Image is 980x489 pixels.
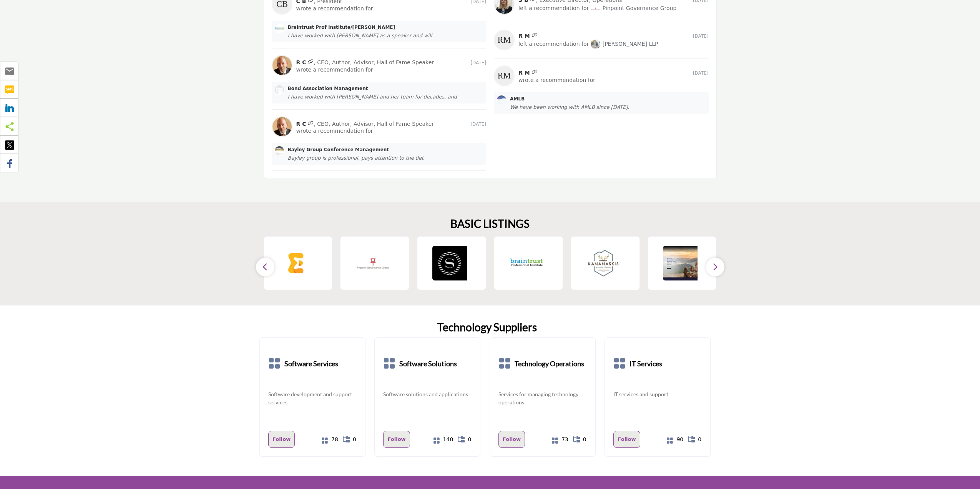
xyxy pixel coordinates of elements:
div: Bayley group is professional, pays attention to the det [288,155,483,162]
p: Follow [387,435,405,444]
a: 73 [555,433,569,446]
a: 78 [325,433,339,446]
img: Pinpoint Governance Group [591,3,600,13]
span: 90 [676,436,683,444]
img: Braintrust Prof Institute/Randall Craig [275,24,284,33]
a: [PERSON_NAME] LLP [591,41,658,47]
a: 0 [688,433,702,446]
span: wrote a recommendation for [296,128,373,134]
a: Software Services [284,346,338,381]
i: Show All 90 Suppliers [666,437,673,444]
img: R C [272,116,292,137]
span: 0 [583,436,586,444]
span: wrote a recommendation for [518,77,595,83]
a: 0 [343,433,357,446]
span: 0 [468,436,471,444]
a: 0 [458,433,472,446]
span: [DATE] [693,70,709,76]
p: Follow [618,435,636,444]
img: Bond Association Management [275,85,284,94]
img: Pinpoint Governance Group [355,246,390,280]
a: 0 [573,433,587,446]
span: left a recommendation for [518,41,589,47]
img: Bayley Group Conference Management [275,146,284,155]
span: 0 [698,436,701,444]
span: 73 [561,436,568,444]
a: Software solutions and applications [383,390,468,398]
span: , CEO, Author, Advisor, Hall of Fame Speaker [314,120,434,128]
i: Show All 73 Suppliers [551,437,558,444]
p: Follow [272,435,291,444]
a: 140 [440,433,453,446]
span: wrote a recommendation for [296,5,373,12]
img: Pomeroy Kananaskis Mountain Lodge, an Autograph Collection Hotel [586,246,621,280]
h2: BASIC LISTINGS [450,217,530,230]
span: [DATE] [470,122,486,127]
i: Show All 0 Sub-Categories [343,436,350,442]
span: 78 [331,436,338,444]
a: AMLB [510,95,706,102]
a: Bond Association Management [288,85,483,92]
a: R C [296,59,306,65]
a: IT services and support [613,390,668,398]
button: Follow [383,431,410,448]
span: [DATE] [470,60,486,65]
img: Sheraton Vancouver Guildford Hotel [432,246,467,280]
a: R M [518,33,530,39]
a: Bayley Group Conference Management [288,146,483,153]
span: , CEO, Author, Advisor, Hall of Fame Speaker [314,59,434,66]
p: Follow [503,435,521,444]
a: R C [296,121,306,127]
a: R M [518,70,530,76]
button: Follow [613,431,640,448]
span: wrote a recommendation for [296,67,373,73]
a: Technology Suppliers [437,321,537,334]
span: 140 [443,436,453,444]
i: Show All 78 Suppliers [321,437,328,444]
a: 90 [670,433,684,446]
span: 0 [353,436,356,444]
a: Technology Operations [515,346,584,381]
i: Show All 0 Sub-Categories [688,436,695,442]
a: Pinpoint Governance Group [591,5,677,11]
img: EventMobi [279,246,313,280]
img: Gardiner Roberts LLP [591,39,600,49]
a: Services for managing technology operations [498,390,587,406]
img: IG Private Wealth Management [663,246,698,280]
div: I have worked with [PERSON_NAME] and her team for decades, and [288,93,483,100]
img: R M [494,30,515,50]
i: Show All 0 Sub-Categories [573,436,580,442]
span: left a recommendation for [518,5,589,11]
a: Braintrust Prof Institute/[PERSON_NAME] [288,24,483,31]
a: IT Services [630,346,662,381]
a: Software Solutions [399,346,457,381]
div: We have been working with AMLB since [DATE]. [510,104,706,111]
div: I have worked with [PERSON_NAME] as a speaker and will [288,32,483,39]
i: Show All 140 Suppliers [433,437,440,444]
img: R C [272,55,292,76]
img: Braintrust Prof Institute/Randall Craig [509,246,544,280]
span: [DATE] [693,33,709,39]
button: Follow [268,431,295,448]
i: Show All 0 Sub-Categories [458,436,465,442]
a: Software development and support services [268,390,357,406]
img: R M [494,65,515,86]
img: AMLB [497,95,506,105]
button: Follow [498,431,525,448]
